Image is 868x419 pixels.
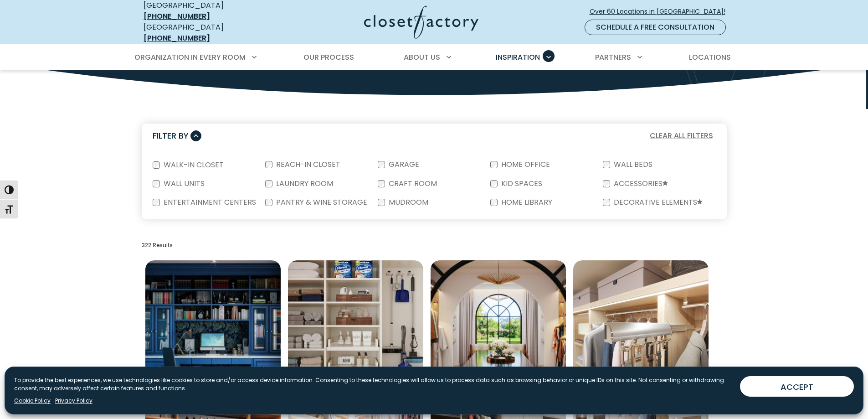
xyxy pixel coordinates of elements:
label: Home Office [498,161,552,168]
a: [PHONE_NUMBER] [144,11,210,21]
img: Organized linen and utility closet featuring rolled towels, labeled baskets, and mounted cleaning... [288,260,423,396]
a: Open inspiration gallery to preview enlarged image [573,260,709,396]
span: About Us [404,52,440,62]
a: Over 60 Locations in [GEOGRAPHIC_DATA]! [589,4,733,20]
p: 322 Results [142,241,727,249]
span: Organization in Every Room [134,52,246,62]
label: Kid Spaces [498,180,544,187]
label: Wall Units [160,180,206,187]
img: Belt rack accessory [573,260,709,396]
button: Clear All Filters [647,130,716,142]
div: [GEOGRAPHIC_DATA] [144,22,276,44]
label: Walk-In Closet [160,161,226,169]
a: Cookie Policy [14,397,51,405]
label: Craft Room [385,180,439,187]
a: Open inspiration gallery to preview enlarged image [145,260,281,396]
span: Inspiration [496,52,540,62]
label: Decorative Elements [610,199,704,207]
button: ACCEPT [740,376,854,397]
span: Partners [595,52,631,62]
a: Schedule a Free Consultation [585,20,726,35]
label: Accessories [610,180,670,188]
a: Open inspiration gallery to preview enlarged image [431,260,566,396]
label: Entertainment Centers [160,199,258,206]
span: Our Process [303,52,354,62]
label: Reach-In Closet [272,161,342,168]
p: To provide the best experiences, we use technologies like cookies to store and/or access device i... [14,376,733,393]
img: Spacious custom walk-in closet with abundant wardrobe space, center island storage [431,260,566,396]
span: Over 60 Locations in [GEOGRAPHIC_DATA]! [590,7,733,16]
label: Garage [385,161,421,168]
label: Wall Beds [610,161,654,168]
label: Mudroom [385,199,430,206]
label: Laundry Room [272,180,335,187]
a: [PHONE_NUMBER] [144,33,210,43]
a: Open inspiration gallery to preview enlarged image [288,260,423,396]
img: Closet Factory Logo [364,5,478,39]
span: Locations [689,52,731,62]
nav: Primary Menu [128,45,740,70]
button: Filter By [153,129,201,142]
img: Custom home office with blue built-ins, glass-front cabinets, adjustable shelving, custom drawer ... [145,260,281,396]
a: Privacy Policy [55,397,92,405]
label: Home Library [498,199,554,206]
label: Pantry & Wine Storage [272,199,369,206]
